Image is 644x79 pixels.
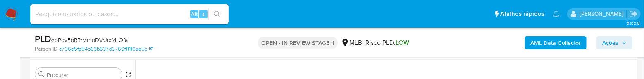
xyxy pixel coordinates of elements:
input: Procurar [47,71,119,79]
span: Risco PLD: [365,38,409,47]
span: # oPdvFoRRrMrnoDVrJrxMLOfa [51,36,128,44]
div: MLB [341,38,362,47]
span: Ações [602,36,618,49]
span: LOW [396,38,409,47]
button: Ações [596,36,632,49]
button: Procurar [38,71,45,78]
b: Person ID [35,45,57,53]
span: Atalhos rápidos [500,10,544,18]
b: AML Data Collector [530,36,581,49]
span: 3.163.0 [627,20,640,26]
a: c706e5fe54b63b637d6760f11116ae5c [59,45,153,53]
span: s [202,10,205,18]
b: PLD [35,32,51,45]
button: search-icon [208,8,225,20]
p: OPEN - IN REVIEW STAGE II [258,37,338,49]
a: Sair [629,10,638,18]
span: Alt [191,10,198,18]
input: Pesquise usuários ou casos... [30,9,229,20]
p: alessandra.barbosa@mercadopago.com [580,10,626,18]
a: Notificações [553,10,560,17]
button: AML Data Collector [525,36,587,49]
